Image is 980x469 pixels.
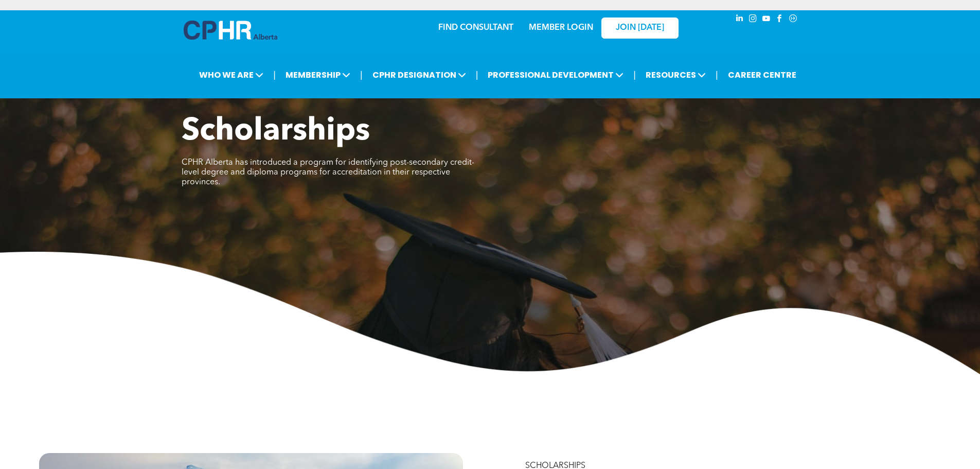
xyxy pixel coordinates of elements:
span: WHO WE ARE [196,65,266,84]
a: CAREER CENTRE [725,65,799,84]
li: | [360,64,363,85]
span: CPHR DESIGNATION [369,65,469,84]
a: MEMBER LOGIN [529,24,593,32]
a: youtube [761,13,772,27]
li: | [633,64,636,85]
a: JOIN [DATE] [601,18,679,39]
img: A blue and white logo for cp alberta [184,21,277,40]
a: facebook [774,13,786,27]
li: | [273,64,276,85]
a: FIND CONSULTANT [438,24,513,32]
a: Social network [788,13,799,27]
span: JOIN [DATE] [616,23,664,33]
span: PROFESSIONAL DEVELOPMENT [485,65,627,84]
span: CPHR Alberta has introduced a program for identifying post-secondary credit-level degree and dipl... [182,159,474,186]
li: | [476,64,478,85]
span: Scholarships [182,116,370,147]
a: instagram [747,13,759,27]
a: linkedin [734,13,745,27]
span: RESOURCES [643,65,709,84]
li: | [716,64,718,85]
span: MEMBERSHIP [282,65,353,84]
